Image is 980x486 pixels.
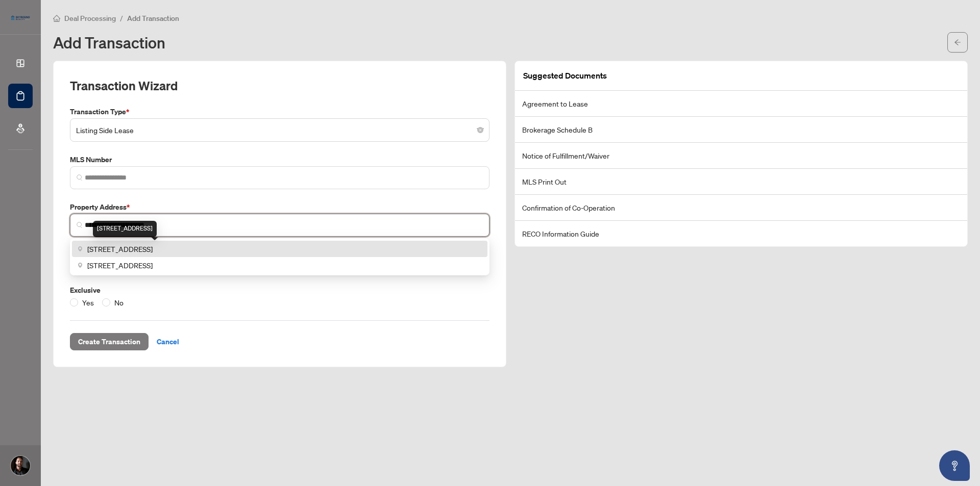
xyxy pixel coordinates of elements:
span: Yes [78,297,98,308]
h1: Add Transaction [53,34,165,50]
span: [STREET_ADDRESS] [87,260,153,271]
span: No [110,297,128,308]
span: Deal Processing [64,14,116,23]
label: Exclusive [70,285,489,296]
span: home [53,15,60,22]
img: search_icon [77,174,83,181]
li: MLS Print Out [515,169,967,195]
span: Cancel [157,334,179,350]
span: Create Transaction [78,334,140,350]
span: arrow-left [954,39,961,46]
button: Cancel [149,333,187,350]
label: Transaction Type [70,106,489,117]
span: Listing Side Lease [76,120,483,140]
span: close-circle [477,127,483,133]
img: logo [8,13,33,23]
li: Agreement to Lease [515,91,967,117]
li: Brokerage Schedule B [515,117,967,143]
div: [STREET_ADDRESS] [93,221,157,237]
h2: Transaction Wizard [70,78,178,94]
span: Add Transaction [127,14,179,23]
button: Create Transaction [70,333,149,350]
li: / [120,12,123,24]
img: Profile Icon [11,456,30,475]
article: Suggested Documents [523,69,607,82]
img: search_icon [77,222,83,228]
span: [STREET_ADDRESS] [87,243,153,254]
li: RECO Information Guide [515,221,967,246]
label: MLS Number [70,154,489,165]
button: Open asap [939,450,970,481]
label: Property Address [70,201,489,213]
li: Confirmation of Co-Operation [515,195,967,221]
li: Notice of Fulfillment/Waiver [515,143,967,169]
